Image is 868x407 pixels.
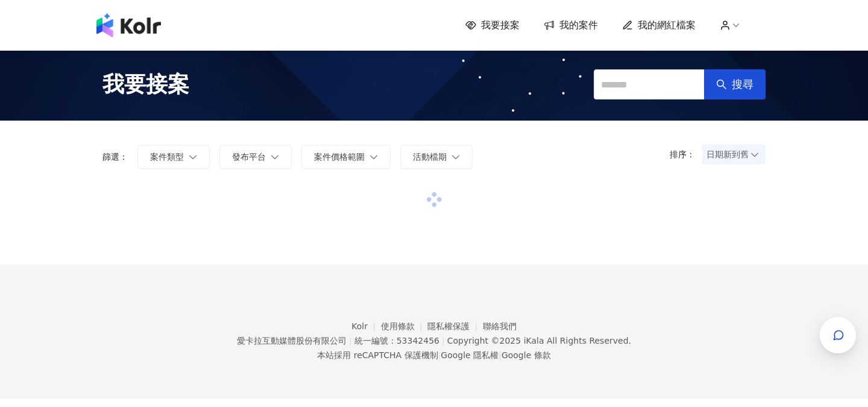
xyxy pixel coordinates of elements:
button: 發布平台 [219,145,292,169]
div: 愛卡拉互動媒體股份有限公司 [237,336,347,345]
span: 本站採用 reCAPTCHA 保護機制 [317,348,550,362]
span: 案件類型 [150,152,184,162]
a: 我要接案 [465,19,520,32]
span: 我要接案 [102,69,189,99]
span: search [716,79,727,90]
span: 案件價格範圍 [314,152,365,162]
a: Kolr [351,321,380,331]
span: | [349,336,352,345]
span: | [442,336,445,345]
a: 使用條款 [381,321,428,331]
a: iKala [524,336,544,345]
p: 排序： [670,150,702,159]
span: 發布平台 [232,152,266,162]
p: 篩選： [102,152,128,162]
span: 搜尋 [732,78,753,91]
span: 日期新到舊 [706,145,761,163]
a: 聯絡我們 [483,321,517,331]
span: | [498,350,502,360]
span: 我的案件 [559,19,598,32]
a: 我的案件 [544,19,598,32]
img: logo [96,13,161,37]
span: 我的網紅檔案 [638,19,696,32]
button: 案件類型 [137,145,210,169]
button: 搜尋 [704,69,766,99]
span: 活動檔期 [413,152,447,162]
div: 統一編號：53342456 [354,336,439,345]
a: Google 條款 [502,350,551,360]
a: 隱私權保護 [427,321,483,331]
a: 我的網紅檔案 [622,19,696,32]
div: Copyright © 2025 All Rights Reserved. [447,336,631,345]
a: Google 隱私權 [441,350,498,360]
span: | [438,350,441,360]
button: 案件價格範圍 [301,145,391,169]
button: 活動檔期 [400,145,473,169]
span: 我要接案 [481,19,520,32]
